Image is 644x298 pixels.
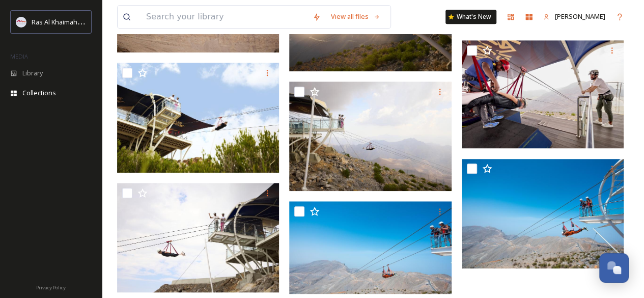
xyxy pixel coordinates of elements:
[117,183,282,292] img: Jais Flight 15.jpg
[22,68,43,78] span: Library
[141,6,307,28] input: Search your library
[445,10,496,24] a: What's New
[555,12,605,21] span: [PERSON_NAME]
[289,201,454,294] img: Jebel Jais Flight.jpg
[10,52,28,60] span: MEDIA
[462,159,626,268] img: Jais Flight.jpg
[117,63,282,172] img: Jais Flight HERO 01.jpg
[599,253,629,283] button: Open Chat
[16,17,26,27] img: Logo_RAKTDA_RGB-01.png
[462,40,624,148] img: Jais Flight 11.jpg
[538,7,610,26] a: [PERSON_NAME]
[326,7,385,26] a: View all files
[36,281,66,293] a: Privacy Policy
[289,82,454,191] img: Jais Flight 13.jpg
[32,17,176,26] span: Ras Al Khaimah Tourism Development Authority
[22,88,56,98] span: Collections
[36,284,66,291] span: Privacy Policy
